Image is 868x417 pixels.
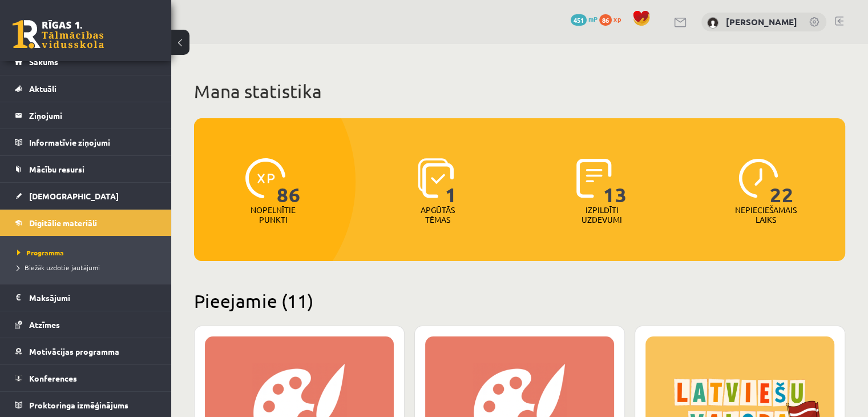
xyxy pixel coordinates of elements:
span: Aktuāli [29,83,56,94]
a: 86 xp [599,14,627,23]
img: Milana Sergejeva [707,17,718,29]
span: Motivācijas programma [29,346,119,356]
span: 86 [277,158,301,205]
a: [PERSON_NAME] [726,16,797,27]
legend: Ziņojumi [29,102,157,129]
a: 451 mP [571,14,597,23]
p: Nopelnītie punkti [251,205,296,224]
a: Konferences [15,365,157,391]
a: Ziņojumi [15,102,157,129]
span: 13 [603,158,627,205]
a: Biežāk uzdotie jautājumi [17,262,160,272]
h1: Mana statistika [194,80,845,103]
span: xp [613,14,621,23]
p: Apgūtās tēmas [415,205,460,224]
img: icon-xp-0682a9bc20223a9ccc6f5883a126b849a74cddfe5390d2b41b4391c66f2066e7.svg [245,158,285,198]
a: Aktuāli [15,75,157,102]
a: Sākums [15,49,157,75]
a: Digitālie materiāli [15,210,157,236]
span: Atzīmes [29,319,60,330]
img: icon-clock-7be60019b62300814b6bd22b8e044499b485619524d84068768e800edab66f18.svg [738,158,778,198]
span: Biežāk uzdotie jautājumi [17,263,100,272]
a: [DEMOGRAPHIC_DATA] [15,183,157,209]
span: Sākums [29,57,58,67]
span: 1 [445,158,457,205]
a: Rīgas 1. Tālmācības vidusskola [13,20,104,49]
span: Digitālie materiāli [29,218,97,228]
a: Maksājumi [15,284,157,311]
span: 86 [599,14,612,26]
a: Atzīmes [15,311,157,338]
h2: Pieejamie (11) [194,290,845,312]
span: Konferences [29,373,77,383]
span: Programma [17,248,64,257]
span: mP [588,14,597,23]
span: Mācību resursi [29,164,84,174]
span: [DEMOGRAPHIC_DATA] [29,191,119,201]
a: Mācību resursi [15,156,157,182]
p: Nepieciešamais laiks [735,205,797,224]
span: 451 [571,14,587,26]
a: Motivācijas programma [15,338,157,364]
span: 22 [770,158,794,205]
a: Informatīvie ziņojumi [15,129,157,155]
span: Proktoringa izmēģinājums [29,400,128,410]
legend: Informatīvie ziņojumi [29,129,157,155]
legend: Maksājumi [29,284,157,311]
p: Izpildīti uzdevumi [579,205,624,224]
a: Programma [17,247,160,258]
img: icon-completed-tasks-ad58ae20a441b2904462921112bc710f1caf180af7a3daa7317a5a94f2d26646.svg [576,158,612,198]
img: icon-learned-topics-4a711ccc23c960034f471b6e78daf4a3bad4a20eaf4de84257b87e66633f6470.svg [418,158,454,198]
